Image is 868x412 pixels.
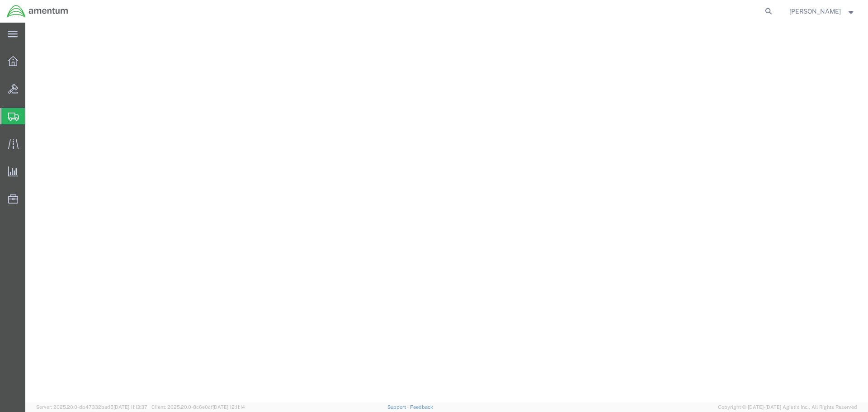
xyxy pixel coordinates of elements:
span: Ahmed Warraiat [789,6,841,16]
span: [DATE] 11:13:37 [113,404,147,410]
a: Feedback [410,404,433,410]
button: [PERSON_NAME] [789,6,856,17]
span: Server: 2025.20.0-db47332bad5 [36,404,147,410]
iframe: FS Legacy Container [25,23,868,403]
a: Support [387,404,410,410]
span: [DATE] 12:11:14 [212,404,245,410]
img: logo [6,5,69,18]
span: Client: 2025.20.0-8c6e0cf [151,404,245,410]
span: Copyright © [DATE]-[DATE] Agistix Inc., All Rights Reserved [718,403,857,411]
